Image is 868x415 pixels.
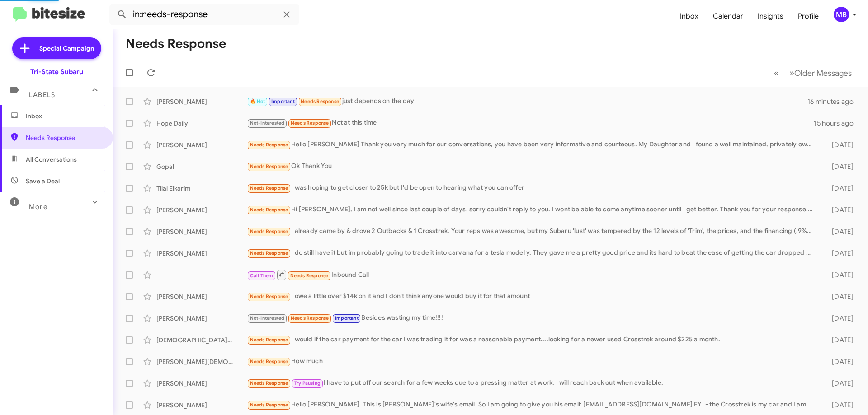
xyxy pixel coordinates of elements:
[12,37,101,59] a: Special Campaign
[769,64,857,82] nav: Page navigation example
[29,91,55,99] span: Labels
[817,249,861,258] div: [DATE]
[794,68,852,78] span: Older Messages
[817,357,861,366] div: [DATE]
[250,402,288,408] span: Needs Response
[250,120,285,126] span: Not-Interested
[247,161,817,172] div: Ok Thank You
[250,98,265,104] span: 🔥 Hot
[247,118,814,128] div: Not at this time
[26,177,60,186] span: Save a Deal
[247,96,807,107] div: just depends on the day
[250,380,288,386] span: Needs Response
[156,227,247,236] div: [PERSON_NAME]
[826,7,858,22] button: MB
[817,401,861,410] div: [DATE]
[807,97,861,106] div: 16 minutes ago
[156,336,247,345] div: [DEMOGRAPHIC_DATA][PERSON_NAME]
[817,270,861,280] div: [DATE]
[774,67,779,79] span: «
[271,98,295,104] span: Important
[247,378,817,388] div: I have to put off our search for a few weeks due to a pressing matter at work. I will reach back ...
[156,97,247,106] div: [PERSON_NAME]
[291,315,329,321] span: Needs Response
[26,112,103,121] span: Inbox
[250,273,274,279] span: Call Them
[301,98,339,104] span: Needs Response
[156,357,247,366] div: [PERSON_NAME][DEMOGRAPHIC_DATA]
[817,227,861,236] div: [DATE]
[834,7,849,22] div: MB
[247,205,817,215] div: Hi [PERSON_NAME], I am not well since last couple of days, sorry couldn't reply to you. I wont be...
[250,294,288,299] span: Needs Response
[769,64,784,82] button: Previous
[156,401,247,410] div: [PERSON_NAME]
[156,379,247,388] div: [PERSON_NAME]
[247,226,817,237] div: I already came by & drove 2 Outbacks & 1 Crosstrek. Your reps was awesome, but my Subaru 'lust' w...
[250,337,288,343] span: Needs Response
[247,313,817,323] div: Besides wasting my time!!!!
[817,379,861,388] div: [DATE]
[247,248,817,258] div: I do still have it but im probably going to trade it into carvana for a tesla model y. They gave ...
[156,205,247,214] div: [PERSON_NAME]
[673,3,706,29] a: Inbox
[817,184,861,193] div: [DATE]
[290,273,329,279] span: Needs Response
[156,292,247,301] div: [PERSON_NAME]
[156,184,247,193] div: Tilal Elkarim
[247,291,817,302] div: I owe a little over $14k on it and I don't think anyone would buy it for that amount
[247,335,817,345] div: I would if the car payment for the car I was trading it for was a reasonable payment....looking f...
[156,249,247,258] div: [PERSON_NAME]
[817,140,861,149] div: [DATE]
[247,183,817,193] div: I was hoping to get closer to 25k but I'd be open to hearing what you can offer
[30,67,83,76] div: Tri-State Subaru
[250,185,288,191] span: Needs Response
[706,3,750,29] a: Calendar
[791,3,826,29] a: Profile
[39,44,94,53] span: Special Campaign
[335,315,359,321] span: Important
[817,314,861,323] div: [DATE]
[817,205,861,214] div: [DATE]
[250,142,288,148] span: Needs Response
[250,315,285,321] span: Not-Interested
[26,133,103,142] span: Needs Response
[789,67,794,79] span: »
[784,64,857,82] button: Next
[817,336,861,345] div: [DATE]
[247,140,817,150] div: Hello [PERSON_NAME] Thank you very much for our conversations, you have been very informative and...
[814,119,861,128] div: 15 hours ago
[817,162,861,171] div: [DATE]
[750,3,791,29] a: Insights
[126,37,226,51] h1: Needs Response
[250,250,288,256] span: Needs Response
[156,162,247,171] div: Gopal
[247,269,817,280] div: Inbound Call
[291,120,329,126] span: Needs Response
[250,207,288,213] span: Needs Response
[156,119,247,128] div: Hope Daily
[817,292,861,301] div: [DATE]
[156,140,247,149] div: [PERSON_NAME]
[250,359,288,364] span: Needs Response
[109,4,299,25] input: Search
[247,356,817,367] div: How much
[250,163,288,169] span: Needs Response
[294,380,321,386] span: Try Pausing
[247,400,817,410] div: Hello [PERSON_NAME]. This is [PERSON_NAME]'s wife's email. So I am going to give you his email: [...
[26,155,77,164] span: All Conversations
[250,228,288,234] span: Needs Response
[29,203,47,211] span: More
[156,314,247,323] div: [PERSON_NAME]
